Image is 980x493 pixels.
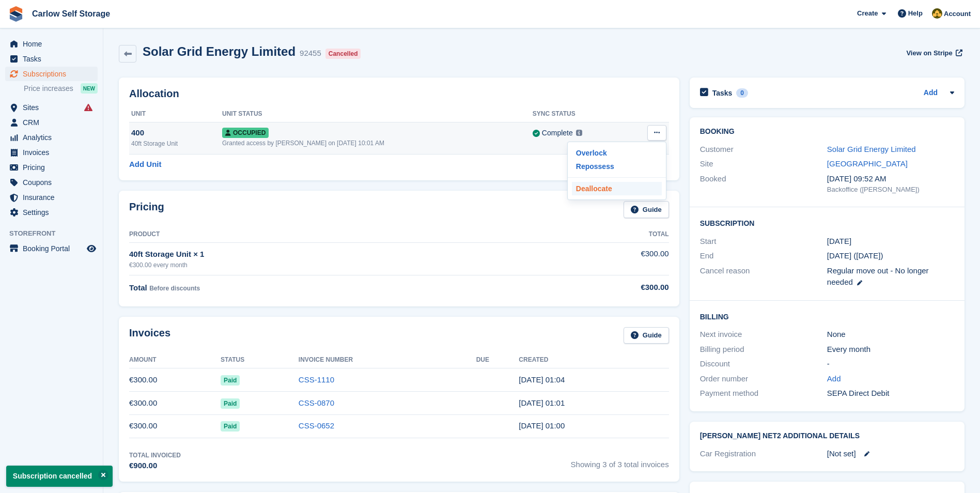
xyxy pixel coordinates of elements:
a: Add [827,373,841,385]
div: None [827,329,954,341]
span: CRM [23,115,85,130]
a: Repossess [572,160,662,173]
span: Paid [221,398,240,409]
div: NEW [81,83,98,94]
span: Coupons [23,175,85,190]
h2: [PERSON_NAME] Net2 Additional Details [700,432,954,440]
a: View on Stripe [902,44,965,61]
div: Cancelled [325,49,361,59]
h2: Billing [700,311,954,321]
span: Account [944,9,971,19]
td: €300.00 [129,392,221,415]
div: 40ft Storage Unit × 1 [129,249,522,260]
span: Settings [23,205,85,220]
span: Showing 3 of 3 total invoices [571,451,669,472]
div: Booked [700,173,827,195]
td: €300.00 [522,242,669,275]
span: Invoices [23,145,85,160]
div: €300.00 every month [129,260,522,270]
div: Total Invoiced [129,451,181,460]
div: €300.00 [522,282,669,294]
time: 2025-07-26 00:01:18 UTC [519,398,565,407]
h2: Invoices [129,327,170,344]
span: Occupied [222,128,269,138]
i: Smart entry sync failures have occurred [84,103,92,112]
div: [DATE] 09:52 AM [827,173,954,185]
a: menu [5,241,98,256]
a: Add [924,87,938,99]
div: Car Registration [700,448,827,460]
th: Status [221,352,299,368]
span: Paid [221,421,240,432]
div: Site [700,158,827,170]
span: Before discounts [149,285,200,292]
a: menu [5,160,98,175]
a: Solar Grid Energy Limited [827,145,916,153]
th: Amount [129,352,221,368]
div: Next invoice [700,329,827,341]
span: Storefront [9,228,103,239]
span: Create [857,8,878,19]
a: menu [5,175,98,190]
time: 2025-06-26 00:00:32 UTC [519,421,565,430]
td: €300.00 [129,414,221,438]
span: View on Stripe [906,48,952,58]
h2: Subscription [700,218,954,228]
a: menu [5,115,98,130]
span: Booking Portal [23,241,85,256]
div: Start [700,236,827,248]
a: Price increases NEW [24,83,98,94]
a: menu [5,52,98,66]
a: menu [5,67,98,81]
div: 400 [131,127,222,139]
div: Backoffice ([PERSON_NAME]) [827,184,954,195]
img: Kevin Moore [932,8,942,19]
div: 0 [736,88,748,98]
a: Overlock [572,146,662,160]
th: Created [519,352,668,368]
a: CSS-0652 [299,421,334,430]
div: SEPA Direct Debit [827,388,954,399]
a: CSS-1110 [299,375,334,384]
th: Due [476,352,519,368]
h2: Solar Grid Energy Limited [143,44,295,58]
td: €300.00 [129,368,221,392]
span: Analytics [23,130,85,145]
a: Guide [624,201,669,218]
a: menu [5,145,98,160]
span: Pricing [23,160,85,175]
div: Every month [827,344,954,356]
a: menu [5,190,98,205]
span: Total [129,283,147,292]
p: Deallocate [572,182,662,195]
a: CSS-0870 [299,398,334,407]
time: 2025-06-26 00:00:00 UTC [827,236,851,248]
th: Sync Status [533,106,628,122]
a: Carlow Self Storage [28,5,114,22]
div: €900.00 [129,460,181,472]
div: End [700,250,827,262]
span: Price increases [24,84,73,94]
a: menu [5,100,98,115]
div: Billing period [700,344,827,356]
a: menu [5,130,98,145]
h2: Pricing [129,201,164,218]
img: icon-info-grey-7440780725fd019a000dd9b08b2336e03edf1995a4989e88bcd33f0948082b44.svg [576,130,582,136]
time: 2025-08-26 00:04:37 UTC [519,375,565,384]
span: Sites [23,100,85,115]
a: menu [5,205,98,220]
th: Unit Status [222,106,533,122]
th: Invoice Number [299,352,476,368]
th: Unit [129,106,222,122]
div: - [827,358,954,370]
div: Complete [542,128,573,138]
span: Insurance [23,190,85,205]
a: [GEOGRAPHIC_DATA] [827,159,908,168]
span: Help [908,8,923,19]
img: stora-icon-8386f47178a22dfd0bd8f6a31ec36ba5ce8667c1dd55bd0f319d3a0aa187defe.svg [8,6,24,22]
h2: Allocation [129,88,669,100]
div: Discount [700,358,827,370]
div: 40ft Storage Unit [131,139,222,148]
